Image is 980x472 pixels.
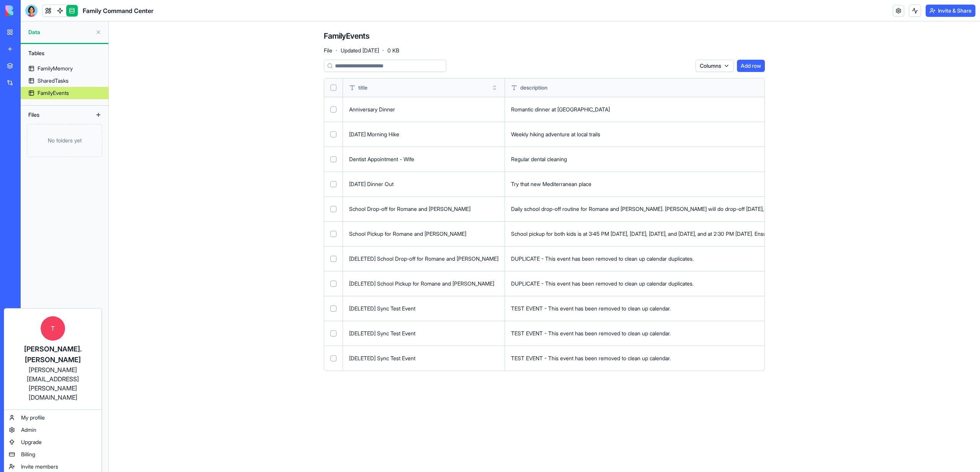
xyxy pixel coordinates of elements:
[6,310,100,408] a: T[PERSON_NAME].[PERSON_NAME][PERSON_NAME][EMAIL_ADDRESS][PERSON_NAME][DOMAIN_NAME]
[41,316,65,341] span: T
[6,424,100,436] a: Admin
[21,451,35,458] span: Billing
[6,436,100,448] a: Upgrade
[21,414,45,421] span: My profile
[21,426,36,434] span: Admin
[21,438,42,446] span: Upgrade
[6,448,100,461] a: Billing
[6,412,100,424] a: My profile
[12,365,94,402] div: [PERSON_NAME][EMAIL_ADDRESS][PERSON_NAME][DOMAIN_NAME]
[21,463,58,470] span: Invite members
[12,344,94,365] div: [PERSON_NAME].[PERSON_NAME]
